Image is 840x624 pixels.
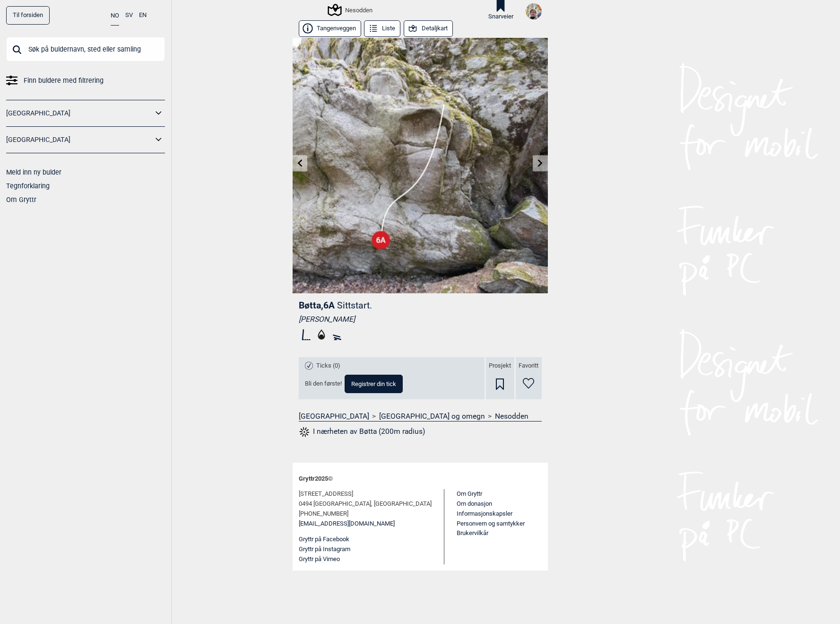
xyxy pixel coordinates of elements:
button: I nærheten av Bøtta (200m radius) [299,426,425,438]
a: Til forsiden [6,6,50,25]
span: [STREET_ADDRESS] [299,489,353,499]
a: Informasjonskapsler [457,510,512,517]
a: Om Gryttr [6,196,36,203]
span: Bøtta , 6A [299,300,335,311]
div: Prosjekt [486,357,514,399]
a: [GEOGRAPHIC_DATA] [6,133,153,147]
a: Om donasjon [457,500,492,507]
span: Ticks (0) [316,362,340,370]
button: EN [139,6,147,25]
nav: > > [299,412,542,421]
div: Gryttr 2025 © [299,469,542,489]
span: Favoritt [519,362,538,370]
a: [GEOGRAPHIC_DATA] [6,106,153,120]
a: Om Gryttr [457,490,482,497]
span: 0494 [GEOGRAPHIC_DATA], [GEOGRAPHIC_DATA] [299,499,432,509]
button: Detaljkart [404,20,453,37]
p: Sittstart. [337,300,372,311]
button: Registrer din tick [345,375,403,393]
a: Meld inn ny bulder [6,168,61,176]
a: [GEOGRAPHIC_DATA] og omegn [379,412,485,421]
button: Gryttr på Instagram [299,545,350,554]
a: [EMAIL_ADDRESS][DOMAIN_NAME] [299,519,395,529]
span: Registrer din tick [351,381,396,387]
span: Finn buldere med filtrering [24,74,104,88]
a: Personvern og samtykker [457,520,525,527]
input: Søk på buldernavn, sted eller samling [6,37,165,62]
a: Brukervilkår [457,529,488,536]
button: SV [125,6,133,25]
button: Gryttr på Vimeo [299,554,340,564]
button: Liste [364,20,400,37]
button: Tangenveggen [299,20,361,37]
button: Gryttr på Facebook [299,535,349,545]
div: [PERSON_NAME] [299,315,542,324]
span: [PHONE_NUMBER] [299,509,348,519]
div: Nesodden [329,4,372,16]
span: Bli den første! [305,380,342,388]
img: Botta 240423 [293,38,548,293]
a: Finn buldere med filtrering [6,74,165,88]
a: [GEOGRAPHIC_DATA] [299,412,369,421]
button: NO [111,6,119,26]
a: Tegnforklaring [6,182,50,190]
a: Nesodden [495,412,528,421]
img: IMG 3575 [526,3,542,19]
